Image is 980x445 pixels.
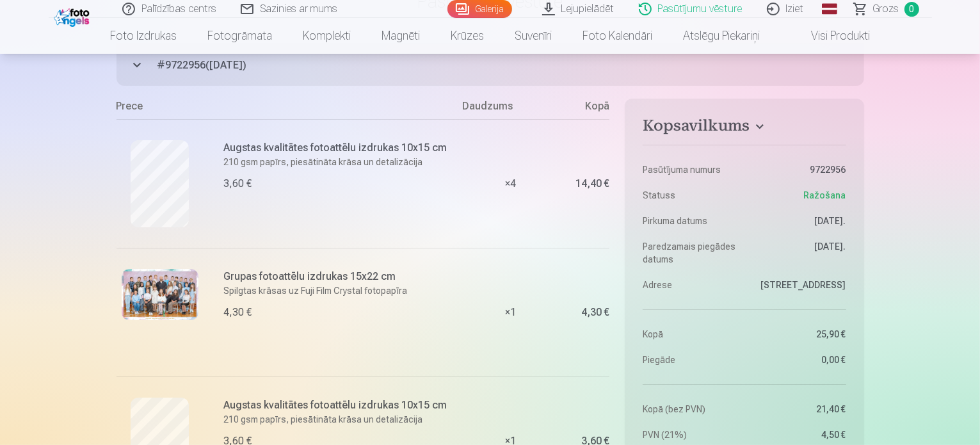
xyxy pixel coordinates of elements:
a: Krūzes [435,18,499,54]
dd: 25,90 € [751,328,846,341]
dd: 21,40 € [751,403,846,416]
span: Grozs [873,1,899,17]
a: Komplekti [287,18,366,54]
a: Atslēgu piekariņi [668,18,775,54]
dt: Adrese [643,279,738,291]
div: 14,40 € [575,180,609,188]
dd: [DATE]. [751,214,846,227]
p: Spilgtas krāsas uz Fuji Film Crystal fotopapīra [224,284,455,297]
div: Prece [116,99,463,119]
h6: Augstas kvalitātes fotoattēlu izdrukas 10x15 cm [224,140,455,156]
dt: PVN (21%) [643,428,738,441]
span: 0 [904,2,919,17]
dt: Statuss [643,189,738,202]
div: × 1 [462,248,558,376]
p: 210 gsm papīrs, piesātināta krāsa un detalizācija [224,156,455,168]
dt: Pasūtījuma numurs [643,163,738,176]
dd: 4,50 € [751,428,846,441]
span: # 9722956 ( [DATE] ) [157,58,864,73]
div: 4,30 € [581,309,609,316]
dt: Piegāde [643,353,738,366]
h6: Augstas kvalitātes fotoattēlu izdrukas 10x15 cm [224,398,455,413]
div: 3,60 € [581,437,609,445]
dd: 9722956 [751,163,846,176]
div: 3,60 € [224,176,252,191]
a: Suvenīri [499,18,567,54]
dd: 0,00 € [751,353,846,366]
dt: Kopā (bez PVN) [643,403,738,416]
button: Kopsavilkums [643,117,846,140]
span: Ražošana [804,189,846,202]
dt: Paredzamais piegādes datums [643,240,738,266]
a: Fotogrāmata [192,18,287,54]
div: 4,30 € [224,305,252,320]
dt: Pirkuma datums [643,214,738,227]
dd: [DATE]. [751,240,846,266]
a: Foto kalendāri [567,18,668,54]
img: /fa1 [54,5,93,27]
dd: [STREET_ADDRESS] [751,279,846,291]
div: Daudzums [462,99,558,119]
div: Kopā [558,99,609,119]
button: #9722956([DATE]) [116,44,864,86]
dt: Kopā [643,328,738,341]
a: Foto izdrukas [95,18,192,54]
h6: Grupas fotoattēlu izdrukas 15x22 cm [224,269,455,284]
div: × 4 [462,119,558,248]
p: 210 gsm papīrs, piesātināta krāsa un detalizācija [224,413,455,426]
a: Visi produkti [775,18,885,54]
a: Magnēti [366,18,435,54]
